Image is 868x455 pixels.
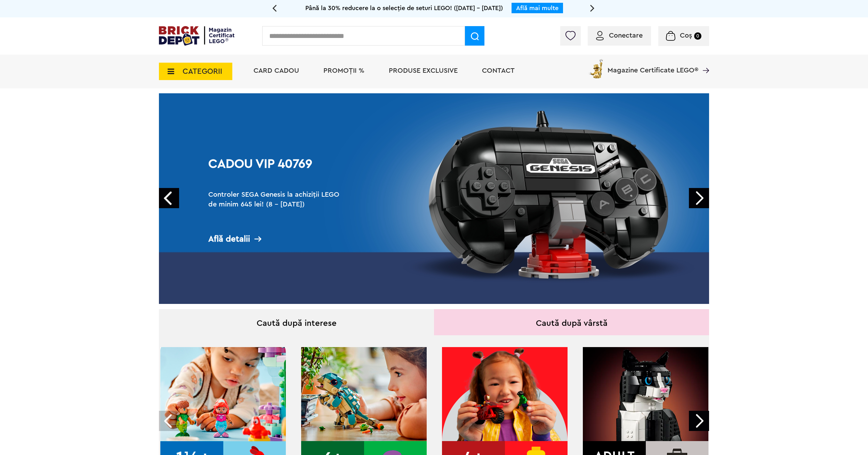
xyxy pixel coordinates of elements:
[698,58,709,65] a: Magazine Certificate LEGO®
[434,309,709,335] div: Caută după vârstă
[305,5,503,11] span: Până la 30% reducere la o selecție de seturi LEGO! ([DATE] - [DATE])
[159,93,709,304] a: Cadou VIP 40769Controler SEGA Genesis la achiziții LEGO de minim 645 lei! (8 - [DATE])Află detalii
[208,158,347,183] h1: Cadou VIP 40769
[694,32,701,40] small: 0
[680,32,692,39] span: Coș
[159,309,434,335] div: Caută după interese
[254,67,299,74] a: Card Cadou
[609,32,643,39] span: Conectare
[208,235,347,243] div: Află detalii
[389,67,458,74] a: Produse exclusive
[516,5,558,11] a: Află mai multe
[689,188,709,208] a: Next
[323,67,364,74] a: PROMOȚII %
[482,67,515,74] a: Contact
[208,190,347,219] h2: Controler SEGA Genesis la achiziții LEGO de minim 645 lei! (8 - [DATE])
[608,58,698,74] span: Magazine Certificate LEGO®
[596,32,643,39] a: Conectare
[159,188,179,208] a: Prev
[183,68,222,75] span: CATEGORII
